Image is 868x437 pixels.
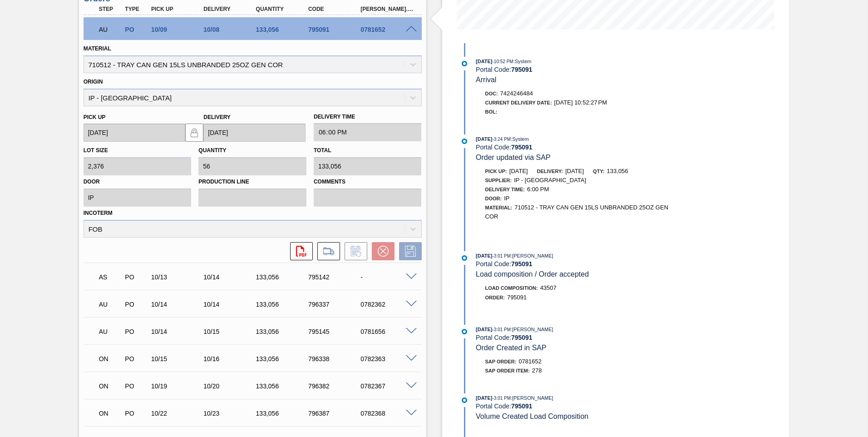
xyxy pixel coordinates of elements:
[511,334,533,341] strong: 795091
[514,177,586,184] span: IP - [GEOGRAPHIC_DATA]
[476,402,691,410] div: Portal Code:
[476,144,691,151] div: Portal Code:
[84,147,108,154] label: Lot size
[462,397,467,403] img: atual
[123,6,150,12] div: Type
[476,66,691,73] div: Portal Code:
[84,210,113,216] label: Incoterm
[593,169,604,174] span: Qty:
[511,402,533,410] strong: 795091
[476,253,492,258] span: [DATE]
[254,301,312,308] div: 133,056
[254,382,312,390] div: 133,056
[507,294,527,301] span: 795091
[485,359,517,364] span: SAP Order:
[313,242,340,260] div: Go to Load Composition
[286,242,313,260] div: Open PDF file
[254,273,312,281] div: 133,056
[358,6,417,12] div: [PERSON_NAME]. ID
[306,410,365,417] div: 796387
[198,147,226,154] label: Quantity
[462,255,467,261] img: atual
[123,328,150,335] div: Purchase order
[476,327,492,332] span: [DATE]
[476,59,492,64] span: [DATE]
[99,328,122,335] p: AU
[476,270,589,278] span: Load composition / Order accepted
[504,195,509,202] span: IP
[99,273,122,281] p: AS
[485,169,507,174] span: Pick up:
[527,186,549,193] span: 6:00 PM
[485,178,512,183] span: Supplier:
[149,301,207,308] div: 10/14/2025
[511,144,533,151] strong: 795091
[511,260,533,268] strong: 795091
[476,76,496,84] span: Arrival
[518,358,542,365] span: 0781652
[203,124,306,142] input: mm/dd/yyyy
[540,284,557,291] span: 43507
[565,168,584,174] span: [DATE]
[123,26,150,33] div: Purchase order
[97,376,124,396] div: Negotiating Order
[511,327,553,332] span: : [PERSON_NAME]
[485,100,552,105] span: Current Delivery Date:
[476,154,551,161] span: Order updated via SAP
[201,301,260,308] div: 10/14/2025
[149,355,207,363] div: 10/15/2025
[99,382,122,390] p: ON
[201,328,260,335] div: 10/15/2025
[97,6,124,12] div: Step
[99,301,122,308] p: AU
[314,110,422,124] label: Delivery Time
[97,322,124,342] div: Awaiting Unload
[476,334,691,341] div: Portal Code:
[485,109,498,114] span: BOL:
[485,91,498,96] span: Doc:
[476,260,691,268] div: Portal Code:
[306,382,365,390] div: 796382
[254,355,312,363] div: 133,056
[254,6,312,12] div: Quantity
[532,367,542,374] span: 278
[511,395,553,401] span: : [PERSON_NAME]
[123,273,150,281] div: Purchase order
[476,344,547,352] span: Order Created in SAP
[314,147,331,154] label: Total
[511,136,529,142] span: : System
[97,294,124,314] div: Awaiting Unload
[185,124,203,142] button: locked
[462,329,467,334] img: atual
[485,368,530,373] span: SAP Order Item:
[462,139,467,144] img: atual
[500,90,533,97] span: 7424246484
[97,403,124,423] div: Negotiating Order
[485,196,502,201] span: Door :
[99,355,122,363] p: ON
[123,410,150,417] div: Purchase order
[123,382,150,390] div: Purchase order
[149,26,207,33] div: 10/09/2025
[97,267,124,287] div: Waiting for PO SAP
[99,26,122,33] p: AU
[476,395,492,401] span: [DATE]
[149,273,207,281] div: 10/13/2025
[254,410,312,417] div: 133,056
[203,114,231,120] label: Delivery
[554,99,607,106] span: [DATE] 10:52:27 PM
[509,168,528,174] span: [DATE]
[97,20,124,40] div: Awaiting Unload
[84,124,186,142] input: mm/dd/yyyy
[84,45,111,52] label: Material
[358,355,417,363] div: 0782363
[358,328,417,335] div: 0781656
[97,349,124,369] div: Negotiating Order
[537,169,563,174] span: Delivery:
[485,187,525,192] span: Delivery Time :
[314,175,422,189] label: Comments
[189,127,200,138] img: locked
[149,328,207,335] div: 10/14/2025
[493,59,513,64] span: - 10:52 PM
[254,328,312,335] div: 133,056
